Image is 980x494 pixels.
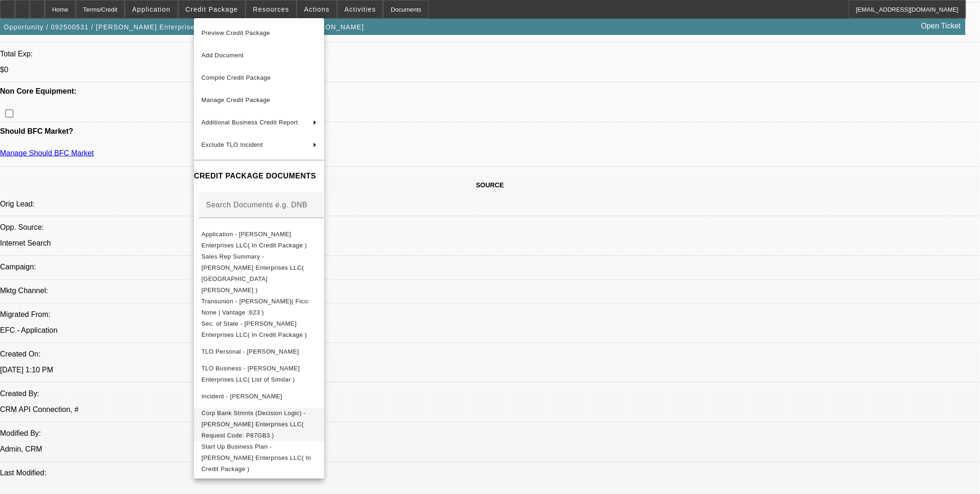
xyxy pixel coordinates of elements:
[201,52,244,59] span: Add Document
[194,171,324,182] h4: CREDIT PACKAGE DOCUMENTS
[201,230,307,248] span: Application - [PERSON_NAME] Enterprises LLC( In Credit Package )
[194,407,324,441] button: Corp Bank Stmnts (Decision Logic) - Coffey Enterprises LLC( Request Code: P87GB3 )
[201,348,299,355] span: TLO Personal - [PERSON_NAME]
[201,74,271,81] span: Compile Credit Package
[201,119,298,126] span: Additional Business Credit Report
[206,200,307,208] mat-label: Search Documents e.g. DNB
[201,29,270,36] span: Preview Credit Package
[201,253,304,293] span: Sales Rep Summary - [PERSON_NAME] Enterprises LLC( [GEOGRAPHIC_DATA][PERSON_NAME] )
[201,409,306,439] span: Corp Bank Stmnts (Decision Logic) - [PERSON_NAME] Enterprises LLC( Request Code: P87GB3 )
[201,297,310,316] span: Transunion - [PERSON_NAME]( Fico: None | Vantage :623 )
[201,96,270,103] span: Manage Credit Package
[201,443,311,472] span: Start Up Business Plan - [PERSON_NAME] Enterprises LLC( In Credit Package )
[194,385,324,407] button: Incident - COFFEY, JEREMY
[194,340,324,363] button: TLO Personal - COFFEY, JEREMY
[194,228,324,251] button: Application - Coffey Enterprises LLC( In Credit Package )
[201,364,300,383] span: TLO Business - [PERSON_NAME] Enterprises LLC( List of Similar )
[194,251,324,295] button: Sales Rep Summary - Coffey Enterprises LLC( Martell, Heath )
[201,392,282,399] span: Incident - [PERSON_NAME]
[194,295,324,318] button: Transunion - COFFEY, JEREMY( Fico: None | Vantage :623 )
[194,363,324,385] button: TLO Business - Coffey Enterprises LLC( List of Similar )
[194,318,324,340] button: Sec. of State - Coffey Enterprises LLC( In Credit Package )
[194,441,324,474] button: Start Up Business Plan - Coffey Enterprises LLC( In Credit Package )
[201,141,263,148] span: Exclude TLO Incident
[201,320,307,338] span: Sec. of State - [PERSON_NAME] Enterprises LLC( In Credit Package )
